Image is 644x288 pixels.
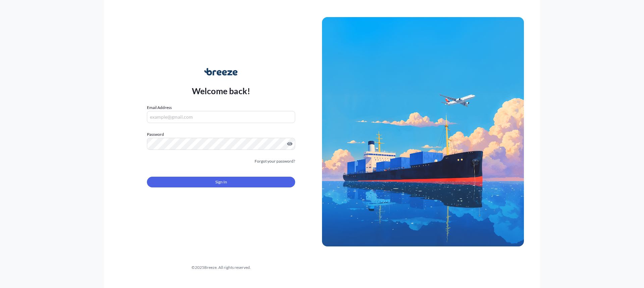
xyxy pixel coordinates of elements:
a: Forgot your password? [255,158,295,165]
button: Sign In [147,177,295,187]
input: example@gmail.com [147,111,295,123]
div: © 2025 Breeze. All rights reserved. [120,264,322,271]
span: Sign In [215,179,227,185]
button: Show password [287,141,292,147]
img: Ship illustration [322,17,524,246]
label: Email Address [147,104,172,111]
label: Password [147,131,295,138]
p: Welcome back! [192,85,251,96]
